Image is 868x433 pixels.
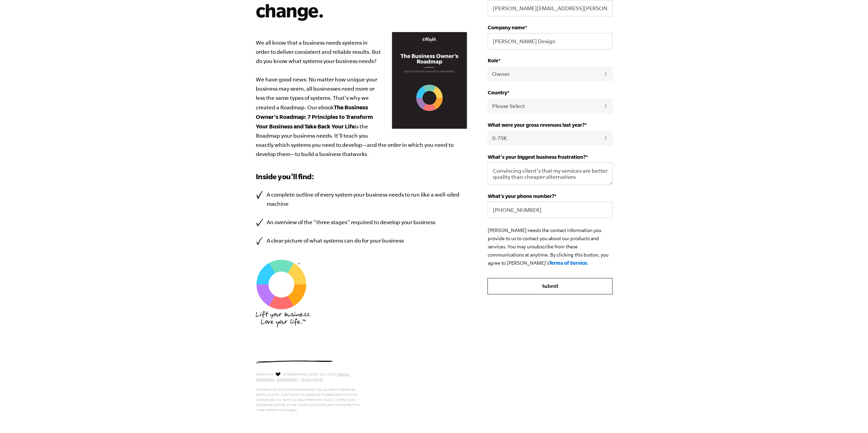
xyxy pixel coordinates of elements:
a: Terms of Service. [549,260,588,266]
img: EMyth SES TM Graphic [256,259,307,310]
b: The Business Owner’s Roadmap: 7 Principles to Transform Your Business and Take Back Your Life [256,104,373,129]
span: What’s your phone number? [487,193,554,199]
img: EMyth_Logo_BP_Hand Font_Tagline_Stacked-Medium [256,311,310,327]
img: Business Owners Roadmap Cover [392,32,467,129]
em: works [353,151,367,157]
img: Love [276,372,280,376]
li: A clear picture of what systems can do for your business [256,236,467,245]
p: We all know that a business needs systems in order to deliver consistent and reliable results. Bu... [256,38,467,159]
p: [PERSON_NAME] needs the contact information you provide to us to contact you about our products a... [487,226,612,267]
li: An overview of the “three stages” required to develop your business [256,218,467,227]
a: Privacy Policy [301,378,324,381]
a: Terms & Conditions [256,373,349,381]
iframe: Chat Widget [834,400,868,433]
textarea: Convincing client's that my services are better quality than cheaper alternatives [487,163,612,185]
div: Widżet czatu [834,400,868,433]
span: Country [487,90,507,95]
h3: Inside you'll find: [256,171,467,182]
p: Made with in [GEOGRAPHIC_DATA], [US_STATE]. Copyright © 2019 E-Myth Worldwide, Inc. All rights re... [256,371,364,413]
li: A complete outline of every system your business needs to run like a well-oiled machine [256,190,467,208]
span: Company name [487,25,525,30]
a: Cookie Policy [277,378,298,381]
span: What's your biggest business frustration? [487,154,585,160]
span: What were your gross revenues last year? [487,122,584,128]
span: Role [487,58,498,63]
input: Submit [487,278,612,294]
